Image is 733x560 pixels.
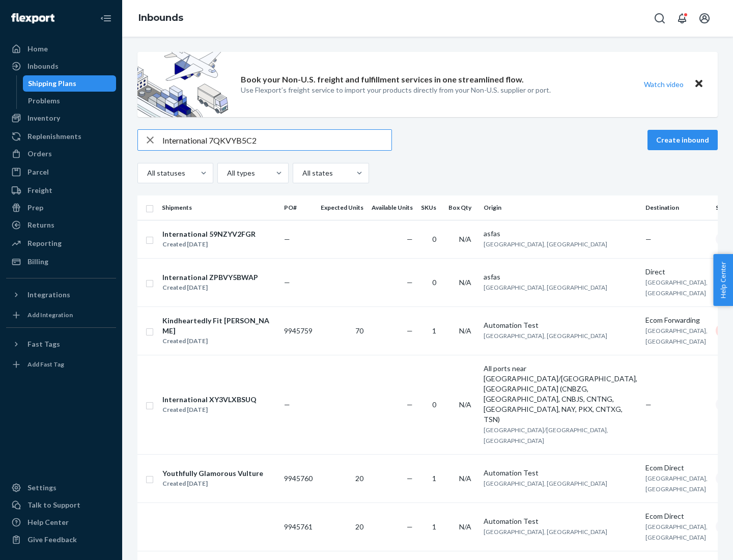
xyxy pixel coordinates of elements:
div: Automation Test [484,516,637,526]
th: Destination [641,195,712,220]
a: Shipping Plans [23,75,117,92]
div: International XY3VLXBSUQ [162,395,257,405]
div: Talk to Support [27,500,80,510]
span: N/A [459,235,471,243]
button: Open Search Box [650,8,670,29]
span: — [407,278,413,287]
p: Book your Non-U.S. freight and fulfillment services in one streamlined flow. [241,74,524,86]
div: Created [DATE] [162,336,275,346]
div: Created [DATE] [162,283,258,293]
span: [GEOGRAPHIC_DATA], [GEOGRAPHIC_DATA] [484,332,607,340]
span: [GEOGRAPHIC_DATA], [GEOGRAPHIC_DATA] [645,474,708,493]
a: Parcel [6,164,116,180]
span: — [407,522,413,531]
img: Flexport logo [11,13,54,23]
span: [GEOGRAPHIC_DATA], [GEOGRAPHIC_DATA] [645,278,708,297]
button: Close [692,77,706,92]
a: Add Fast Tag [6,356,116,373]
div: Reporting [27,238,62,248]
span: N/A [459,278,471,287]
div: Add Fast Tag [27,360,64,369]
span: 0 [432,278,436,287]
div: Replenishments [27,131,81,142]
th: Box Qty [444,195,480,220]
button: Fast Tags [6,336,116,352]
div: asfas [484,272,637,282]
span: — [407,474,413,483]
span: 0 [432,400,436,409]
span: — [407,326,413,335]
a: Problems [23,93,117,109]
p: Use Flexport’s freight service to import your products directly from your Non-U.S. supplier or port. [241,85,551,95]
th: Available Units [368,195,417,220]
div: Home [27,44,48,54]
span: — [284,400,290,409]
div: Orders [27,149,52,159]
a: Replenishments [6,128,116,145]
div: Automation Test [484,320,637,330]
div: Returns [27,220,54,230]
span: 70 [355,326,363,335]
span: [GEOGRAPHIC_DATA]/[GEOGRAPHIC_DATA], [GEOGRAPHIC_DATA] [484,426,608,444]
div: Created [DATE] [162,239,256,249]
input: All states [301,168,302,178]
a: Home [6,41,116,57]
th: Origin [480,195,641,220]
div: Give Feedback [27,535,77,545]
span: — [407,235,413,243]
div: Help Center [27,517,69,527]
input: All types [226,168,227,178]
span: [GEOGRAPHIC_DATA], [GEOGRAPHIC_DATA] [645,523,708,541]
div: Inventory [27,113,60,123]
span: 20 [355,474,363,483]
div: All ports near [GEOGRAPHIC_DATA]/[GEOGRAPHIC_DATA], [GEOGRAPHIC_DATA] (CNBZG, [GEOGRAPHIC_DATA], ... [484,363,637,425]
span: [GEOGRAPHIC_DATA], [GEOGRAPHIC_DATA] [484,240,607,248]
span: N/A [459,474,471,483]
div: Youthfully Glamorous Vulture [162,468,263,479]
span: — [645,235,652,243]
div: Automation Test [484,468,637,478]
span: [GEOGRAPHIC_DATA], [GEOGRAPHIC_DATA] [484,480,607,487]
span: 1 [432,522,436,531]
div: Billing [27,257,48,267]
td: 9945760 [280,454,317,502]
div: Created [DATE] [162,405,257,415]
div: asfas [484,229,637,239]
div: Add Integration [27,311,73,319]
button: Give Feedback [6,531,116,548]
button: Help Center [713,254,733,306]
a: Settings [6,480,116,496]
div: Ecom Direct [645,511,708,521]
a: Orders [6,146,116,162]
div: Fast Tags [27,339,60,349]
span: N/A [459,326,471,335]
span: — [407,400,413,409]
a: Talk to Support [6,497,116,513]
span: — [284,278,290,287]
span: — [284,235,290,243]
button: Create inbound [647,130,718,150]
input: All statuses [146,168,147,178]
div: Created [DATE] [162,479,263,489]
ol: breadcrumbs [130,4,191,33]
a: Freight [6,182,116,199]
td: 9945759 [280,306,317,355]
button: Integrations [6,287,116,303]
div: Problems [28,96,60,106]
span: [GEOGRAPHIC_DATA], [GEOGRAPHIC_DATA] [484,284,607,291]
span: [GEOGRAPHIC_DATA], [GEOGRAPHIC_DATA] [484,528,607,536]
th: PO# [280,195,317,220]
div: International ZPBVY5BWAP [162,272,258,283]
td: 9945761 [280,502,317,551]
a: Help Center [6,514,116,530]
div: Freight [27,185,52,195]
div: Integrations [27,290,70,300]
span: N/A [459,400,471,409]
div: Inbounds [27,61,59,71]
a: Inventory [6,110,116,126]
a: Inbounds [138,12,183,23]
span: N/A [459,522,471,531]
div: Shipping Plans [28,78,76,89]
span: 1 [432,474,436,483]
